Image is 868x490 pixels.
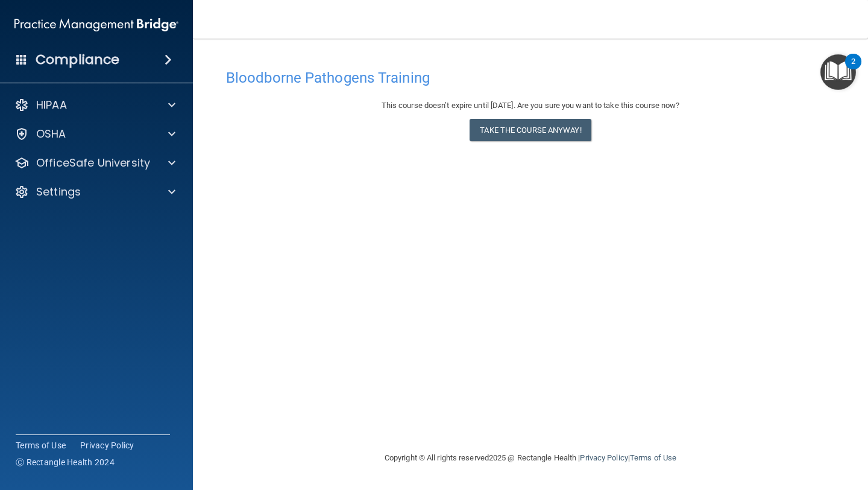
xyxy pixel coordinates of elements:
p: Settings [36,185,81,199]
p: OfficeSafe University [36,156,150,170]
div: This course doesn’t expire until [DATE]. Are you sure you want to take this course now? [226,98,835,113]
div: Copyright © All rights reserved 2025 @ Rectangle Health | | [310,439,750,477]
a: OSHA [14,127,175,141]
h4: Compliance [36,51,119,68]
span: Ⓒ Rectangle Health 2024 [16,456,115,468]
p: HIPAA [36,98,67,112]
a: Privacy Policy [580,453,627,462]
div: 2 [851,62,855,77]
a: OfficeSafe University [14,156,175,170]
a: HIPAA [14,98,175,112]
a: Terms of Use [16,439,66,451]
a: Privacy Policy [80,439,134,451]
button: Open Resource Center, 2 new notifications [820,54,856,90]
p: OSHA [36,127,66,141]
h4: Bloodborne Pathogens Training [226,70,835,86]
a: Settings [14,185,175,199]
img: PMB logo [14,13,178,37]
a: Terms of Use [630,453,676,462]
button: Take the course anyway! [470,119,591,141]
